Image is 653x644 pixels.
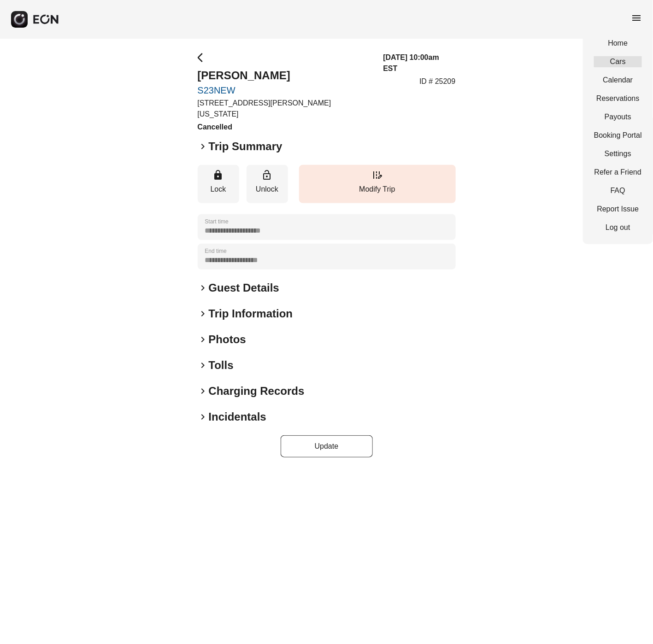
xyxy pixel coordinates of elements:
[198,360,209,371] span: keyboard_arrow_right
[209,281,279,295] h2: Guest Details
[594,222,642,233] a: Log out
[631,12,642,23] span: menu
[198,141,209,152] span: keyboard_arrow_right
[202,184,235,195] p: Lock
[209,384,305,398] h2: Charging Records
[594,56,642,67] a: Cars
[594,185,642,196] a: FAQ
[262,170,273,181] span: lock_open
[209,306,293,321] h2: Trip Information
[594,167,642,178] a: Refer a Friend
[198,334,209,345] span: keyboard_arrow_right
[209,332,246,347] h2: Photos
[198,52,209,63] span: arrow_back_ios
[198,411,209,422] span: keyboard_arrow_right
[247,165,288,203] button: Unlock
[198,282,209,293] span: keyboard_arrow_right
[198,68,372,83] h2: [PERSON_NAME]
[213,170,224,181] span: lock
[198,98,372,120] p: [STREET_ADDRESS][PERSON_NAME][US_STATE]
[251,184,283,195] p: Unlock
[594,111,642,123] a: Payouts
[209,358,234,373] h2: Tolls
[594,38,642,49] a: Home
[299,165,456,203] button: Modify Trip
[372,170,383,181] span: edit_road
[209,410,266,424] h2: Incidentals
[594,130,642,141] a: Booking Portal
[209,139,282,154] h2: Trip Summary
[281,435,373,457] button: Update
[304,184,451,195] p: Modify Trip
[419,76,455,87] p: ID # 25209
[594,75,642,86] a: Calendar
[198,85,372,96] a: S23NEW
[198,122,372,133] h3: Cancelled
[198,308,209,319] span: keyboard_arrow_right
[594,148,642,159] a: Settings
[594,93,642,104] a: Reservations
[198,165,239,203] button: Lock
[383,52,455,74] h3: [DATE] 10:00am EST
[198,386,209,397] span: keyboard_arrow_right
[594,204,642,215] a: Report Issue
